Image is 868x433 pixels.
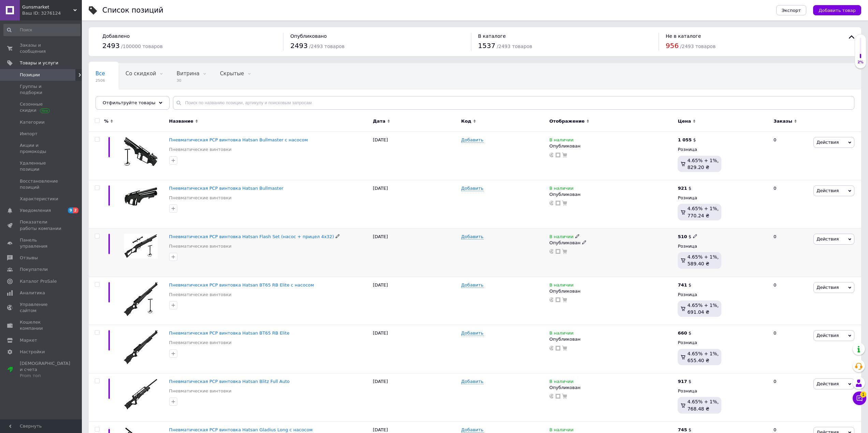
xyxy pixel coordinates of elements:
[549,137,574,144] span: В наличии
[20,290,45,296] span: Аналитика
[20,349,45,355] span: Настройки
[680,44,716,49] span: / 2493 товаров
[666,33,701,39] span: Не в каталоге
[103,100,156,105] span: Отфильтруйте товары
[478,33,506,39] span: В каталоге
[371,325,459,373] div: [DATE]
[20,119,45,125] span: Категории
[95,71,105,77] span: Все
[860,390,866,396] span: 1
[687,358,709,363] span: 655.40 ₴
[20,196,58,202] span: Характеристики
[769,277,812,325] div: 0
[373,118,385,124] span: Дата
[687,261,709,266] span: 589.40 ₴
[169,137,308,142] a: Пневматическая PCP винтовка Hatsan Bullmaster с насосом
[20,319,63,331] span: Кошелек компании
[126,71,156,77] span: Со скидкой
[20,72,40,78] span: Позиции
[20,131,38,137] span: Импорт
[687,406,709,412] span: 768.48 ₴
[169,195,232,201] a: Пневматические винтовки
[124,282,158,316] img: Пневматическая PCP винтовка Hatsan BT65 RB Elite с насосом
[177,71,200,77] span: Витрина
[124,330,158,364] img: Пневматическая PCP винтовка Hatsan BT65 RB Elite
[687,213,709,218] span: 770.24 ₴
[169,243,232,249] a: Пневматические винтовки
[678,234,687,239] b: 510
[549,191,675,198] div: Опубликован
[169,427,313,432] span: Пневматическая PCP винтовка Hatsan Gladius Long с насосом
[371,277,459,325] div: [DATE]
[461,137,483,143] span: Добавить
[678,186,687,191] b: 921
[549,186,574,193] span: В наличии
[687,206,719,211] span: 4.65% + 1%,
[549,282,574,290] span: В наличии
[290,33,327,39] span: Опубликовано
[169,146,232,153] a: Пневматические винтовки
[121,44,163,49] span: / 100000 товаров
[169,186,283,191] a: Пневматическая PCP винтовка Hatsan Bullmaster
[20,83,63,96] span: Группы и подборки
[104,118,108,124] span: %
[816,285,839,290] span: Действия
[687,351,719,356] span: 4.65% + 1%,
[169,379,290,384] a: Пневматическая PCP винтовка Hatsan Blitz Full Auto
[687,303,719,308] span: 4.65% + 1%,
[461,186,483,191] span: Добавить
[782,8,801,13] span: Экспорт
[816,381,839,386] span: Действия
[461,234,483,239] span: Добавить
[169,340,232,346] a: Пневматические винтовки
[95,78,105,83] span: 2506
[73,207,78,213] span: 2
[769,132,812,180] div: 0
[678,234,697,240] div: $
[461,330,483,336] span: Добавить
[678,330,691,336] div: $
[776,5,806,15] button: Экспорт
[549,336,675,342] div: Опубликован
[497,44,532,49] span: / 2493 товаров
[124,234,158,259] img: Пневматическая PCP винтовка Hatsan Flash Set (насос + прицел 4х32)
[169,234,334,239] span: Пневматическая PCP винтовка Hatsan Flash Set (насос + прицел 4х32)
[549,234,574,241] span: В наличии
[461,427,483,433] span: Добавить
[20,237,63,249] span: Панель управления
[687,158,719,163] span: 4.65% + 1%,
[678,427,691,433] div: $
[20,101,63,113] span: Сезонные скидки
[309,44,344,49] span: / 2493 товаров
[549,330,574,338] span: В наличии
[769,180,812,229] div: 0
[461,118,471,124] span: Код
[169,282,314,288] a: Пневматическая PCP винтовка Hatsan BT65 RB Elite с насосом
[687,399,719,404] span: 4.65% + 1%,
[20,160,63,172] span: Удаленные позиции
[20,207,51,214] span: Уведомления
[102,7,163,14] div: Список позиций
[678,292,768,298] div: Розница
[124,137,158,166] img: Пневматическая PCP винтовка Hatsan Bullmaster с насосом
[687,309,709,315] span: 691.04 ₴
[22,10,82,16] div: Ваш ID: 3276124
[678,330,687,336] b: 660
[678,137,696,143] div: $
[102,33,130,39] span: Добавлено
[678,243,768,249] div: Розница
[20,178,63,190] span: Восстановление позиций
[769,373,812,422] div: 0
[20,278,57,284] span: Каталог ProSale
[549,385,675,391] div: Опубликован
[20,337,37,343] span: Маркет
[774,118,792,124] span: Заказы
[678,378,691,385] div: $
[678,282,687,288] b: 741
[3,24,80,36] input: Поиск
[678,427,687,432] b: 745
[124,378,158,410] img: Пневматическая PCP винтовка Hatsan Blitz Full Auto
[169,330,290,336] span: Пневматическая PCP винтовка Hatsan BT65 RB Elite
